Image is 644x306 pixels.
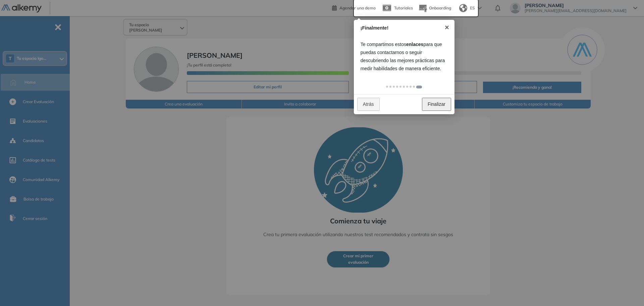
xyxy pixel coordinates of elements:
[439,20,454,35] a: ×
[361,25,439,32] div: ¡Finalmente!
[406,42,423,47] b: enlaces
[361,42,445,71] span: Te compartimos estos para que puedas contactarnos o seguir descubriendo las mejores prácticas par...
[422,98,451,111] a: Finalizar
[357,98,380,111] a: Atrás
